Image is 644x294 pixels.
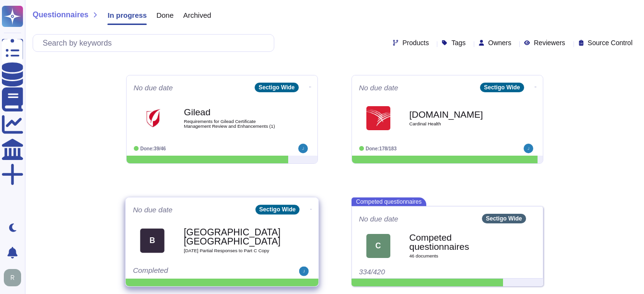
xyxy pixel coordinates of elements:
span: Requirements for Gilead Certificate Management Review and Enhancements (1) [184,119,280,128]
div: Sectigo Wide [255,83,298,92]
span: Done [156,12,174,19]
input: Search by keywords [38,35,274,51]
span: No due date [359,215,398,222]
span: Owners [488,39,511,46]
span: Done: 39/46 [141,146,166,151]
img: user [524,144,533,153]
img: user [298,144,308,153]
div: Sectigo Wide [480,83,524,92]
span: 46 document s [410,254,505,258]
span: No due date [134,84,173,91]
div: Completed [133,267,252,276]
span: [DATE] Partial Responses to Part C Copy [184,249,281,254]
div: Sectigo Wide [255,205,299,214]
span: Cardinal Health [410,122,505,126]
b: Gilead [184,108,280,117]
img: Logo [366,106,390,130]
img: user [4,269,21,286]
span: 334/420 [359,268,385,276]
span: Done: 178/183 [366,146,397,151]
img: Logo [141,106,165,130]
div: Sectigo Wide [482,214,526,223]
b: Competed questionnaires [410,233,505,251]
span: Questionnaires [33,11,88,19]
span: Source Control [588,39,632,46]
span: Tags [451,39,466,46]
img: user [299,267,308,276]
div: C [366,234,390,258]
div: B [140,228,164,253]
span: No due date [359,84,398,91]
span: Archived [183,12,211,19]
span: No due date [133,206,173,213]
b: [GEOGRAPHIC_DATA], [GEOGRAPHIC_DATA] [184,228,281,246]
b: [DOMAIN_NAME] [410,110,505,119]
span: Products [402,39,429,46]
button: user [2,267,28,288]
span: Competed questionnaires [351,197,427,206]
span: Reviewers [534,39,565,46]
span: In progress [107,12,147,19]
